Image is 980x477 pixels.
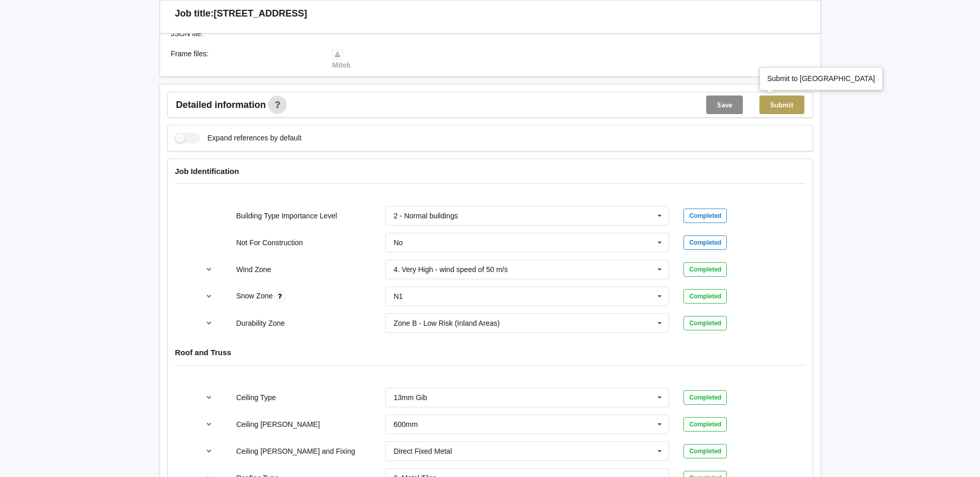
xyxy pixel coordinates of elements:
[236,447,355,455] label: Ceiling [PERSON_NAME] and Fixing
[175,347,805,357] h4: Roof and Truss
[683,444,727,458] div: Completed
[332,50,351,69] a: Mitek
[394,266,508,273] div: 4. Very High - wind speed of 50 m/s
[236,265,271,274] label: Wind Zone
[683,209,727,223] div: Completed
[176,100,266,109] span: Detailed information
[236,212,337,220] label: Building Type Importance Level
[759,96,804,114] button: Submit
[394,239,403,246] div: No
[767,73,875,84] div: Submit to [GEOGRAPHIC_DATA]
[683,316,727,330] div: Completed
[199,287,219,306] button: reference-toggle
[236,420,320,428] label: Ceiling [PERSON_NAME]
[175,133,302,144] label: Expand references by default
[394,212,458,219] div: 2 - Normal buildings
[683,262,727,277] div: Completed
[394,293,403,300] div: N1
[394,421,418,428] div: 600mm
[199,260,219,279] button: reference-toggle
[214,8,307,20] h3: [STREET_ADDRESS]
[199,442,219,460] button: reference-toggle
[394,448,452,455] div: Direct Fixed Metal
[236,393,276,402] label: Ceiling Type
[164,49,325,70] div: Frame files :
[175,166,805,176] h4: Job Identification
[236,239,303,247] label: Not For Construction
[683,289,727,304] div: Completed
[683,390,727,405] div: Completed
[199,415,219,434] button: reference-toggle
[683,417,727,432] div: Completed
[394,394,427,401] div: 13mm Gib
[236,292,275,300] label: Snow Zone
[199,388,219,407] button: reference-toggle
[175,8,214,20] h3: Job title:
[164,28,325,39] div: JSON file :
[394,320,500,327] div: Zone B - Low Risk (Inland Areas)
[199,314,219,332] button: reference-toggle
[236,319,285,327] label: Durability Zone
[683,235,727,250] div: Completed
